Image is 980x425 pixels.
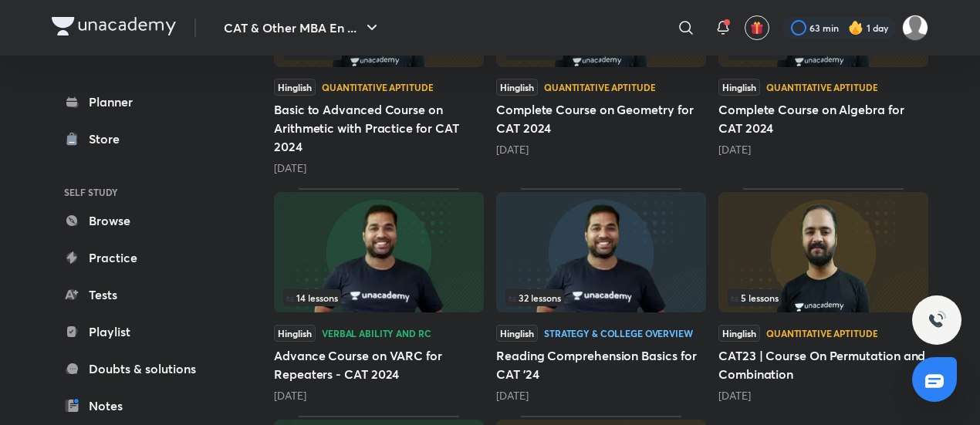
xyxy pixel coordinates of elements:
a: Planner [52,86,231,117]
span: Hinglish [496,79,538,96]
img: Thumbnail [496,192,706,312]
div: left [505,289,697,306]
a: Playlist [52,316,231,347]
img: Company Logo [52,17,176,35]
a: Company Logo [52,17,176,39]
div: left [728,289,919,306]
a: Practice [52,242,231,273]
div: infosection [283,289,475,306]
div: 1 year ago [496,142,706,157]
a: Browse [52,205,231,236]
div: left [283,289,475,306]
div: infocontainer [728,289,919,306]
h5: Complete Course on Algebra for CAT 2024 [718,100,928,137]
button: CAT & Other MBA En ... [215,12,390,43]
span: 28 lessons [286,47,339,56]
img: Avinash Tibrewal [902,15,928,41]
div: 1 year ago [274,388,484,403]
div: Strategy & College Overview [544,329,693,338]
span: Hinglish [718,79,760,96]
h5: Reading Comprehension Basics for CAT '24 [496,346,706,383]
div: 1 year ago [718,142,928,157]
div: CAT23 | Course On Permutation and Combination [718,188,928,403]
h5: Complete Course on Geometry for CAT 2024 [496,100,706,137]
a: Notes [52,390,231,421]
h5: Advance Course on VARC for Repeaters - CAT 2024 [274,346,484,383]
div: 1 year ago [718,388,928,403]
a: Tests [52,279,231,310]
div: Verbal Ability and RC [322,329,431,338]
div: Quantitative Aptitude [766,329,877,338]
div: Quantitative Aptitude [544,83,655,92]
div: Store [89,130,129,148]
span: 39 lessons [731,47,784,56]
div: Advance Course on VARC for Repeaters - CAT 2024 [274,188,484,403]
a: Store [52,123,231,154]
img: streak [848,20,863,35]
span: 32 lessons [509,293,561,302]
span: 14 lessons [286,293,338,302]
img: Thumbnail [274,192,484,312]
h5: Basic to Advanced Course on Arithmetic with Practice for CAT 2024 [274,100,484,156]
h6: SELF STUDY [52,179,231,205]
a: Doubts & solutions [52,353,231,384]
div: 1 year ago [274,160,484,176]
span: Hinglish [496,325,538,342]
div: Quantitative Aptitude [322,83,433,92]
img: Thumbnail [718,192,928,312]
span: Hinglish [718,325,760,342]
div: infocontainer [505,289,697,306]
h5: CAT23 | Course On Permutation and Combination [718,346,928,383]
span: 5 lessons [731,293,779,302]
div: infosection [505,289,697,306]
div: infosection [728,289,919,306]
button: avatar [745,15,769,40]
div: Quantitative Aptitude [766,83,877,92]
div: Reading Comprehension Basics for CAT '24 [496,188,706,403]
img: avatar [750,21,764,35]
img: ttu [928,311,946,329]
div: 1 year ago [496,388,706,403]
span: Hinglish [274,79,316,96]
span: Hinglish [274,325,316,342]
span: 18 lessons [509,47,560,56]
div: infocontainer [283,289,475,306]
